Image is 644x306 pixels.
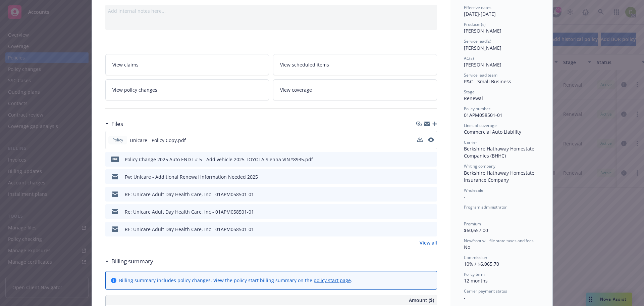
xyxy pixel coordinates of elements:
div: RE: Unicare Adult Day Health Care, Inc - 01APM058501-01 [125,226,254,233]
span: Carrier [464,139,477,145]
a: policy start page [314,277,351,283]
span: Premium [464,221,481,227]
h3: Files [111,120,123,128]
a: View scheduled items [273,54,437,75]
span: Producer(s) [464,21,486,27]
span: Carrier payment status [464,288,507,294]
span: [PERSON_NAME] [464,45,501,51]
button: download file [418,156,423,163]
button: preview file [428,137,434,144]
a: View claims [105,54,269,75]
button: download file [418,226,423,233]
button: preview file [428,208,434,215]
span: $60,657.00 [464,227,488,233]
button: preview file [428,226,434,233]
span: 01APM058501-01 [464,112,502,118]
button: download file [417,137,423,142]
button: preview file [428,156,434,163]
span: - [464,295,466,301]
span: Policy [111,137,124,143]
span: AC(s) [464,55,474,61]
span: Wholesaler [464,187,485,193]
span: Renewal [464,95,483,101]
span: P&C - Small Business [464,78,511,85]
div: Add internal notes here... [108,7,434,14]
div: [DATE] - [DATE] [464,5,539,17]
button: preview file [428,191,434,198]
button: download file [418,173,423,180]
span: [PERSON_NAME] [464,61,501,68]
button: download file [418,208,423,215]
h3: Billing summary [111,257,153,266]
span: View policy changes [112,86,157,93]
span: View coverage [280,86,312,93]
span: Newfront will file state taxes and fees [464,238,534,244]
span: Service lead team [464,72,497,78]
button: download file [417,137,423,144]
span: Stage [464,89,475,95]
button: preview file [428,137,434,142]
span: Policy term [464,271,485,277]
button: preview file [428,173,434,180]
div: Fw: Unicare - Additional Renewal Information Needed 2025 [125,173,258,180]
div: Billing summary includes policy changes. View the policy start billing summary on the . [119,277,352,284]
div: Policy Change 2025 Auto ENDT # 5 - Add vehicle 2025 TOYOTA Sienna VIN#8935.pdf [125,156,313,163]
div: Billing summary [105,257,153,266]
button: download file [418,191,423,198]
span: Lines of coverage [464,123,497,128]
span: Berkshire Hathaway Homestate Insurance Company [464,170,536,183]
span: 10% / $6,065.70 [464,261,499,267]
div: Files [105,120,123,128]
span: Unicare - Policy Copy.pdf [130,137,186,144]
span: Amount ($) [409,297,434,304]
span: pdf [111,157,119,162]
span: Service lead(s) [464,38,491,44]
div: Re: Unicare Adult Day Health Care, Inc - 01APM058501-01 [125,208,254,215]
span: View scheduled items [280,61,329,68]
span: Writing company [464,163,495,169]
span: Program administrator [464,204,507,210]
span: Policy number [464,106,490,112]
div: Commercial Auto Liability [464,128,539,135]
span: Berkshire Hathaway Homestate Companies (BHHC) [464,145,536,159]
div: RE: Unicare Adult Day Health Care, Inc - 01APM058501-01 [125,191,254,198]
span: No [464,244,470,250]
a: View all [420,239,437,246]
a: View coverage [273,79,437,100]
a: View policy changes [105,79,269,100]
span: View claims [112,61,139,68]
span: [PERSON_NAME] [464,28,501,34]
span: Effective dates [464,5,491,10]
span: - [464,210,466,217]
span: 12 months [464,277,488,284]
span: Commission [464,255,487,260]
span: - [464,193,466,200]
